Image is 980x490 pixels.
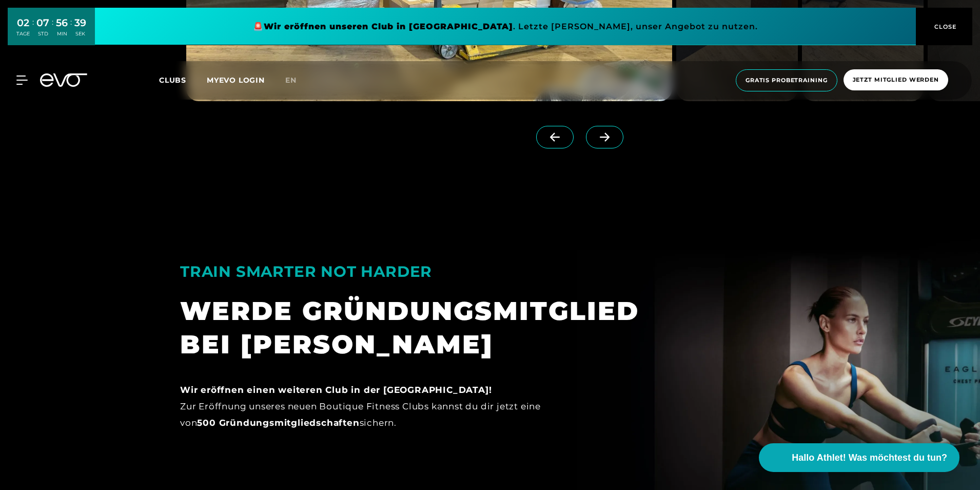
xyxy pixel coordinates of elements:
span: CLOSE [932,22,957,31]
div: SEK [74,30,86,37]
span: Hallo Athlet! Was möchtest du tun? [792,451,947,465]
div: : [70,16,72,44]
div: 07 [36,15,49,30]
div: 02 [16,15,30,30]
div: STD [36,30,49,37]
span: Jetzt Mitglied werden [853,76,939,84]
a: Gratis Probetraining [733,69,840,91]
div: : [52,16,53,44]
div: MIN [56,30,68,37]
div: TAGE [16,30,30,37]
strong: 500 Gründungsmitgliedschaften [197,418,359,428]
a: en [285,74,309,86]
button: CLOSE [916,8,972,45]
div: : [32,16,34,44]
span: en [285,76,297,85]
span: Clubs [159,76,186,85]
strong: Wir eröffnen einen weiteren Club in der [GEOGRAPHIC_DATA]! [180,385,492,395]
a: Jetzt Mitglied werden [840,69,951,91]
a: MYEVO LOGIN [207,76,265,85]
div: 56 [56,15,68,30]
div: WERDE GRÜNDUNGSMITGLIED BEI [PERSON_NAME] [180,294,800,361]
a: Clubs [159,75,207,85]
span: Gratis Probetraining [746,76,828,85]
button: Hallo Athlet! Was möchtest du tun? [759,443,959,472]
strong: TRAIN SMARTER NOT HARDER [180,262,432,280]
div: 39 [74,15,86,30]
div: Zur Eröffnung unseres neuen Boutique Fitness Clubs kannst du dir jetzt eine von sichern. [180,382,547,431]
